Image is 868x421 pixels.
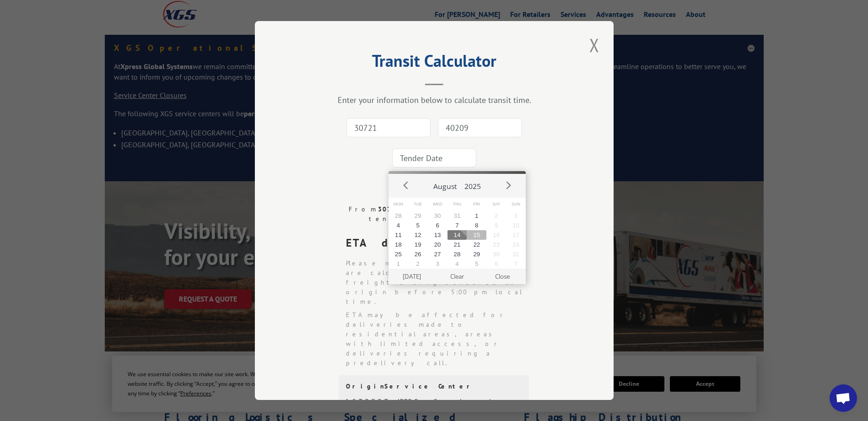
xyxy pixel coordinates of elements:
[388,240,408,249] button: 18
[434,398,522,405] div: Service days:
[399,178,413,192] button: Prev
[486,230,506,240] button: 16
[447,240,467,249] button: 21
[435,269,480,284] button: Clear
[467,249,486,259] button: 29
[389,269,435,284] button: [DATE]
[506,221,526,230] button: 10
[486,211,506,221] button: 2
[447,211,467,221] button: 31
[408,240,428,249] button: 19
[428,230,447,240] button: 13
[346,118,431,137] input: Origin Zip
[461,174,485,195] button: 2025
[506,240,526,249] button: 24
[480,269,525,284] button: Close
[486,198,506,211] span: Sat
[346,235,530,251] div: ETA date is
[388,198,408,211] span: Mon
[506,198,526,211] span: Sun
[506,259,526,269] button: 7
[388,259,408,269] button: 1
[428,198,447,211] span: Wed
[408,211,428,221] button: 29
[408,259,428,269] button: 2
[467,198,486,211] span: Fri
[438,118,522,137] input: Dest. Zip
[430,174,461,195] button: August
[447,249,467,259] button: 28
[467,211,486,221] button: 1
[587,32,602,58] button: Close modal
[388,221,408,230] button: 4
[388,211,408,221] button: 28
[339,205,530,224] div: From to . Based on a tender date of
[486,221,506,230] button: 9
[408,249,428,259] button: 26
[428,221,447,230] button: 6
[506,249,526,259] button: 31
[830,384,857,412] a: Open chat
[428,249,447,259] button: 27
[301,54,568,72] h2: Transit Calculator
[506,230,526,240] button: 17
[467,221,486,230] button: 8
[447,198,467,211] span: Thu
[408,221,428,230] button: 5
[392,148,476,167] input: Tender Date
[428,240,447,249] button: 20
[346,383,522,390] div: Origin Service Center
[467,230,486,240] button: 15
[346,310,530,368] li: ETA may be affected for deliveries made to residential areas, areas with limited access, or deliv...
[301,95,568,105] div: Enter your information below to calculate transit time.
[408,198,428,211] span: Tue
[506,211,526,221] button: 3
[447,230,467,240] button: 14
[486,240,506,249] button: 23
[501,178,515,192] button: Next
[408,230,428,240] button: 12
[467,240,486,249] button: 22
[377,205,404,213] strong: 30721
[447,259,467,269] button: 4
[346,259,530,307] li: Please note that ETA dates are calculated based on freight being tendered at origin before 5:00 p...
[428,259,447,269] button: 3
[428,211,447,221] button: 30
[388,249,408,259] button: 25
[486,249,506,259] button: 30
[388,230,408,240] button: 11
[467,259,486,269] button: 5
[486,259,506,269] button: 6
[447,221,467,230] button: 7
